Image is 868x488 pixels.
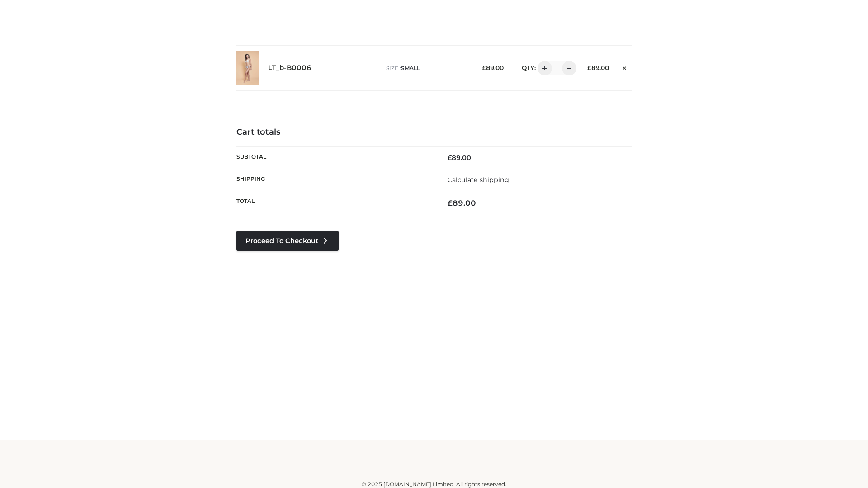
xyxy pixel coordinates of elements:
a: Calculate shipping [448,176,509,184]
bdi: 89.00 [587,64,609,71]
bdi: 89.00 [482,64,504,71]
a: LT_b-B0006 [268,64,311,72]
bdi: 89.00 [448,198,476,207]
p: size : [386,64,468,72]
th: Subtotal [236,146,434,169]
span: £ [448,154,452,162]
span: £ [448,198,453,207]
bdi: 89.00 [448,154,471,162]
span: £ [587,64,591,71]
span: £ [482,64,486,71]
th: Shipping [236,169,434,191]
a: Remove this item [618,61,632,73]
h4: Cart totals [236,127,632,137]
div: QTY: [513,61,573,75]
span: SMALL [401,65,420,71]
a: Proceed to Checkout [236,231,339,251]
th: Total [236,191,434,215]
